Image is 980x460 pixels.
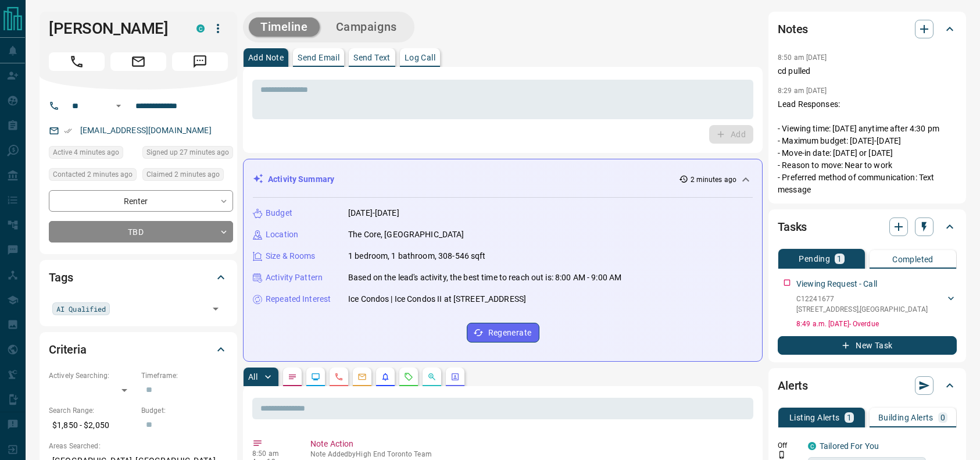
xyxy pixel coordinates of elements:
[268,173,334,186] p: Activity Summary
[49,405,135,416] p: Search Range:
[348,229,464,241] p: The Core, [GEOGRAPHIC_DATA]
[248,54,284,62] p: Add Note
[311,372,320,381] svg: Lead Browsing Activity
[249,17,320,37] button: Timeline
[64,127,72,135] svg: Email Verified
[146,147,229,158] span: Signed up 27 minutes ago
[353,54,391,62] p: Send Text
[56,303,106,315] span: AI Qualified
[49,146,137,162] div: Tue Aug 12 2025
[796,319,957,329] p: 8:49 a.m. [DATE] - Overdue
[348,250,486,262] p: 1 bedroom, 1 bathroom, 308-546 sqft
[334,372,344,381] svg: Calls
[49,19,179,38] h1: [PERSON_NAME]
[778,451,786,459] svg: Push Notification Only
[820,441,879,451] a: Tailored For You
[49,336,228,363] div: Criteria
[310,450,749,458] p: Note Added by High End Toronto Team
[837,255,842,263] p: 1
[310,438,749,450] p: Note Action
[53,169,133,180] span: Contacted 2 minutes ago
[80,126,212,135] a: [EMAIL_ADDRESS][DOMAIN_NAME]
[789,413,840,422] p: Listing Alerts
[691,174,736,185] p: 2 minutes ago
[208,301,224,317] button: Open
[778,15,957,43] div: Notes
[778,372,957,400] div: Alerts
[796,291,957,317] div: C12241677[STREET_ADDRESS],[GEOGRAPHIC_DATA]
[940,413,945,422] p: 0
[796,278,877,290] p: Viewing Request - Call
[357,372,367,381] svg: Emails
[467,323,539,343] button: Regenerate
[778,217,807,236] h2: Tasks
[266,207,292,219] p: Budget
[196,24,205,33] div: condos.ca
[405,54,435,62] p: Log Call
[266,293,331,305] p: Repeated Interest
[324,17,409,37] button: Campaigns
[266,229,298,241] p: Location
[427,372,437,381] svg: Opportunities
[778,440,801,451] p: Off
[450,372,460,381] svg: Agent Actions
[49,52,105,71] span: Call
[847,413,852,422] p: 1
[253,169,753,190] div: Activity Summary2 minutes ago
[796,294,928,304] p: C12241677
[248,373,257,381] p: All
[808,442,816,450] div: condos.ca
[778,20,808,38] h2: Notes
[53,147,119,158] span: Active 4 minutes ago
[298,54,339,62] p: Send Email
[796,304,928,315] p: [STREET_ADDRESS] , [GEOGRAPHIC_DATA]
[778,98,957,196] p: Lead Responses: - Viewing time: [DATE] anytime after 4:30 pm - Maximum budget: [DATE]-[DATE] - Mo...
[778,87,827,95] p: 8:29 am [DATE]
[778,336,957,355] button: New Task
[288,372,297,381] svg: Notes
[49,416,135,435] p: $1,850 - $2,050
[49,190,233,212] div: Renter
[778,54,827,62] p: 8:50 am [DATE]
[49,340,87,359] h2: Criteria
[112,99,126,113] button: Open
[799,255,830,263] p: Pending
[778,213,957,241] div: Tasks
[778,376,808,395] h2: Alerts
[252,450,293,458] p: 8:50 am
[172,52,228,71] span: Message
[348,207,399,219] p: [DATE]-[DATE]
[348,293,526,305] p: Ice Condos | Ice Condos II at [STREET_ADDRESS]
[49,263,228,291] div: Tags
[49,441,228,451] p: Areas Searched:
[892,255,933,263] p: Completed
[49,268,73,287] h2: Tags
[49,370,135,381] p: Actively Searching:
[266,250,316,262] p: Size & Rooms
[110,52,166,71] span: Email
[141,405,228,416] p: Budget:
[49,221,233,243] div: TBD
[878,413,933,422] p: Building Alerts
[141,370,228,381] p: Timeframe:
[348,272,621,284] p: Based on the lead's activity, the best time to reach out is: 8:00 AM - 9:00 AM
[49,168,137,184] div: Tue Aug 12 2025
[266,272,323,284] p: Activity Pattern
[142,168,233,184] div: Tue Aug 12 2025
[778,65,957,77] p: cd pulled
[381,372,390,381] svg: Listing Alerts
[146,169,220,180] span: Claimed 2 minutes ago
[404,372,413,381] svg: Requests
[142,146,233,162] div: Tue Aug 12 2025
